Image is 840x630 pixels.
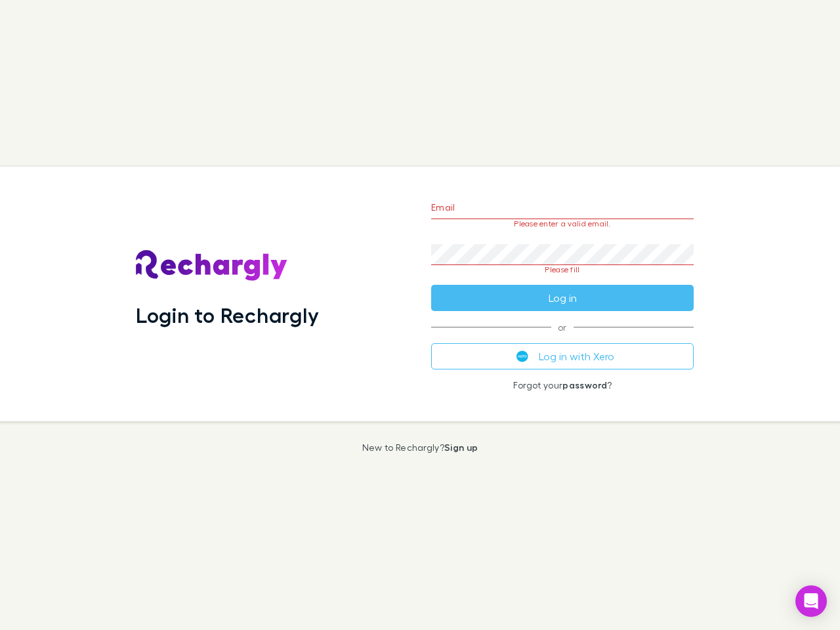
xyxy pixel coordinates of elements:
button: Log in with Xero [431,343,694,369]
p: New to Rechargly? [362,442,478,453]
p: Please fill [431,265,694,274]
img: Rechargly's Logo [136,250,288,282]
div: Open Intercom Messenger [795,585,827,617]
h1: Login to Rechargly [136,303,319,327]
button: Log in [431,285,694,311]
p: Please enter a valid email. [431,219,694,228]
a: password [562,379,607,390]
img: Xero's logo [516,350,528,362]
p: Forgot your ? [431,380,694,390]
a: Sign up [444,442,478,453]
